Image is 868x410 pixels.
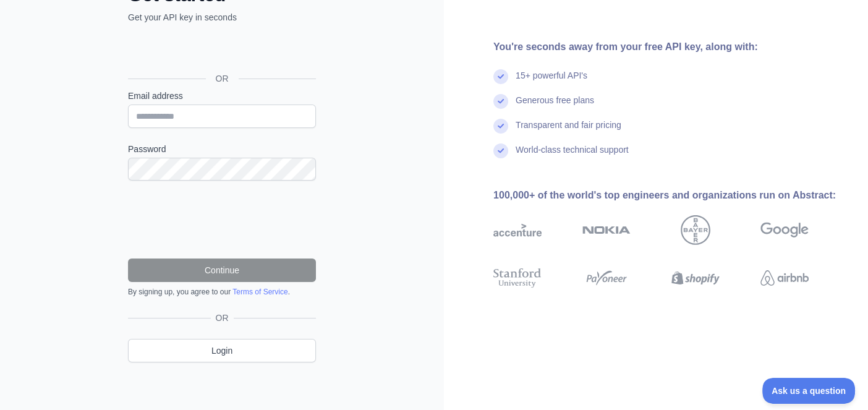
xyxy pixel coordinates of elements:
[493,215,542,245] img: accenture
[128,11,316,23] p: Get your API key in seconds
[128,287,316,297] div: By signing up, you agree to our .
[582,266,631,290] img: payoneer
[516,69,587,94] div: 15+ powerful API's
[128,258,316,282] button: Continue
[128,339,316,362] a: Login
[206,72,239,85] span: OR
[762,378,856,404] iframe: Toggle Customer Support
[760,266,809,290] img: airbnb
[493,119,508,134] img: check mark
[128,143,316,155] label: Password
[493,143,508,158] img: check mark
[211,312,234,324] span: OR
[128,195,316,244] iframe: reCAPTCHA
[681,215,710,245] img: bayer
[671,266,720,290] img: shopify
[122,37,320,64] iframe: Sign in with Google Button
[516,143,629,168] div: World-class technical support
[128,90,316,102] label: Email address
[493,188,848,203] div: 100,000+ of the world's top engineers and organizations run on Abstract:
[232,288,287,296] a: Terms of Service
[493,69,508,84] img: check mark
[516,94,594,119] div: Generous free plans
[582,215,631,245] img: nokia
[493,40,848,54] div: You're seconds away from your free API key, along with:
[760,215,809,245] img: google
[493,94,508,109] img: check mark
[516,119,621,143] div: Transparent and fair pricing
[493,266,542,290] img: stanford university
